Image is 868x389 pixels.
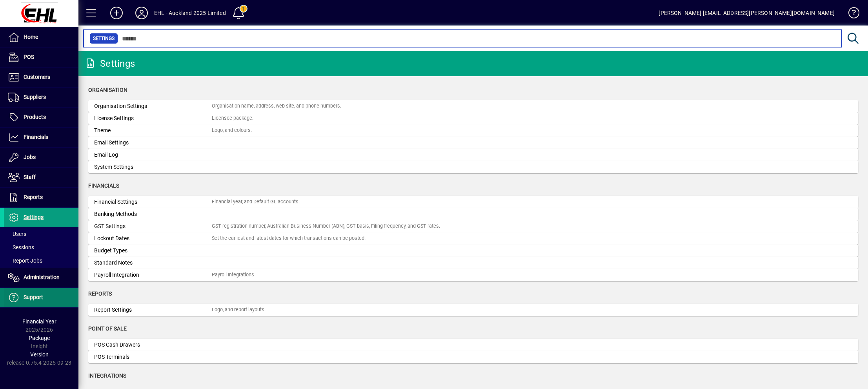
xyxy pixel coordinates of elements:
a: Staff [4,168,78,187]
span: Customers [24,74,50,80]
div: Financial year, and Default GL accounts. [212,198,300,206]
div: License Settings [94,114,212,122]
span: Users [8,231,26,237]
a: ThemeLogo, and colours. [88,124,858,137]
div: Organisation name, address, web site, and phone numbers. [212,102,341,110]
div: POS Terminals [94,353,212,361]
button: Profile [129,6,154,20]
a: Reports [4,188,78,207]
span: Settings [93,35,115,42]
a: Suppliers [4,88,78,107]
a: Budget Types [88,245,858,257]
span: Financials [24,134,48,140]
span: Organisation [88,87,127,93]
a: Report SettingsLogo, and report layouts. [88,304,858,316]
button: Add [104,6,129,20]
div: GST registration number, Australian Business Number (ABN), GST basis, Filing frequency, and GST r... [212,223,440,230]
div: GST Settings [94,222,212,230]
a: Payroll IntegrationPayroll Integrations [88,269,858,281]
a: Knowledge Base [843,2,858,27]
span: Sessions [8,244,34,250]
span: Financial Year [22,318,56,325]
div: Payroll Integrations [212,271,254,279]
a: Report Jobs [4,254,78,267]
a: Financials [4,128,78,147]
span: POS [24,54,34,60]
div: Lockout Dates [94,234,212,243]
div: System Settings [94,163,212,171]
span: Staff [24,174,36,180]
a: Financial SettingsFinancial year, and Default GL accounts. [88,196,858,208]
a: Support [4,288,78,307]
div: Email Settings [94,139,212,147]
a: POS Terminals [88,351,858,363]
div: Theme [94,126,212,135]
span: Jobs [24,154,36,160]
a: Organisation SettingsOrganisation name, address, web site, and phone numbers. [88,100,858,112]
a: Sessions [4,241,78,254]
span: Home [24,34,38,40]
span: Reports [24,194,43,200]
span: Report Jobs [8,258,42,264]
div: [PERSON_NAME] [EMAIL_ADDRESS][PERSON_NAME][DOMAIN_NAME] [659,7,835,19]
a: POS [4,47,78,67]
div: Settings [84,57,135,70]
a: Banking Methods [88,208,858,220]
div: Organisation Settings [94,102,212,110]
a: Lockout DatesSet the earliest and latest dates for which transactions can be posted. [88,232,858,245]
a: POS Cash Drawers [88,339,858,351]
div: POS Cash Drawers [94,341,212,349]
div: Logo, and colours. [212,127,252,134]
div: Licensee package. [212,115,253,122]
div: Standard Notes [94,259,212,267]
span: Products [24,114,46,120]
a: GST SettingsGST registration number, Australian Business Number (ABN), GST basis, Filing frequenc... [88,220,858,232]
a: System Settings [88,161,858,173]
a: Standard Notes [88,257,858,269]
div: Budget Types [94,247,212,255]
div: Logo, and report layouts. [212,306,266,314]
span: Integrations [88,373,126,379]
span: Administration [24,274,60,280]
div: Report Settings [94,306,212,314]
div: Set the earliest and latest dates for which transactions can be posted. [212,235,366,242]
span: Settings [24,214,44,220]
span: Support [24,294,43,300]
a: Administration [4,268,78,287]
a: License SettingsLicensee package. [88,112,858,124]
div: EHL - Auckland 2025 Limited [154,7,226,19]
div: Payroll Integration [94,271,212,279]
span: Point of Sale [88,325,127,332]
span: Financials [88,183,119,189]
a: Products [4,108,78,127]
a: Home [4,27,78,47]
div: Financial Settings [94,198,212,206]
span: Reports [88,290,112,297]
div: Banking Methods [94,210,212,218]
span: Version [30,351,49,358]
a: Email Log [88,149,858,161]
a: Customers [4,68,78,87]
div: Email Log [94,151,212,159]
a: Email Settings [88,137,858,149]
a: Jobs [4,148,78,167]
span: Suppliers [24,94,46,100]
a: Users [4,227,78,241]
span: Package [29,335,50,341]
